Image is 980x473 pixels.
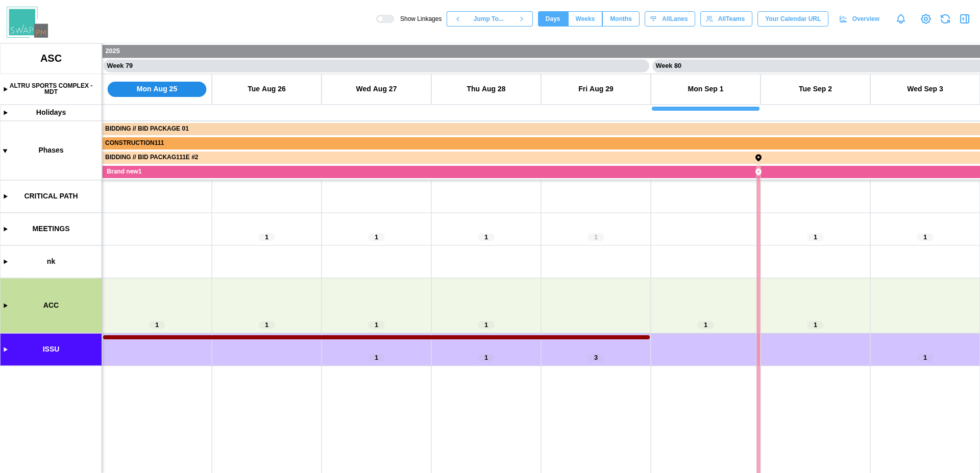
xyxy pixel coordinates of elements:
[852,12,879,26] span: Overview
[610,12,632,26] span: Months
[662,12,688,26] span: All Lanes
[958,12,972,26] button: Open Drawer
[757,11,828,27] button: Your Calendar URL
[892,10,910,28] a: Notifications
[474,12,504,26] span: Jump To...
[7,7,48,38] img: Swap PM Logo
[576,12,595,26] span: Weeks
[765,12,821,26] span: Your Calendar URL
[919,12,933,26] a: View Project
[834,11,887,27] a: Overview
[546,12,560,26] span: Days
[602,11,640,27] button: Months
[718,12,745,26] span: All Teams
[568,11,603,27] button: Weeks
[938,12,952,26] button: Refresh Grid
[394,15,442,23] span: Show Linkages
[469,11,510,27] button: Jump To...
[538,11,568,27] button: Days
[700,11,752,27] button: AllTeams
[645,11,695,27] button: AllLanes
